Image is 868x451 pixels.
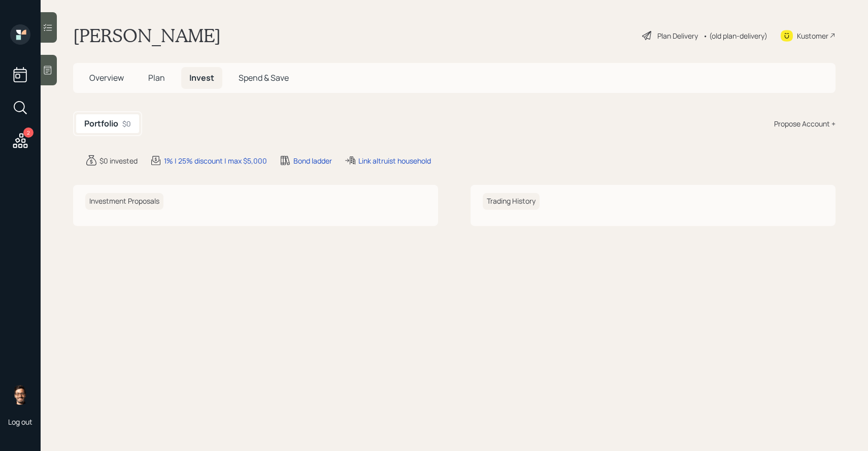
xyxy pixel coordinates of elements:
div: Propose Account + [774,118,836,129]
div: Kustomer [797,30,828,41]
span: Plan [148,72,165,83]
span: Invest [189,72,214,83]
span: Overview [89,72,124,83]
div: 2 [23,127,34,138]
h6: Investment Proposals [85,193,163,210]
h6: Trading History [483,193,540,210]
div: • (old plan-delivery) [703,30,767,41]
div: Link altruist household [358,155,431,166]
div: 1% | 25% discount | max $5,000 [164,155,267,166]
div: Log out [8,417,32,427]
div: Plan Delivery [657,30,698,41]
div: $0 [122,118,131,129]
div: $0 invested [99,155,138,166]
div: Bond ladder [293,155,332,166]
span: Spend & Save [239,72,289,83]
h1: [PERSON_NAME] [73,24,221,47]
img: sami-boghos-headshot.png [10,384,30,405]
h5: Portfolio [84,119,118,128]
